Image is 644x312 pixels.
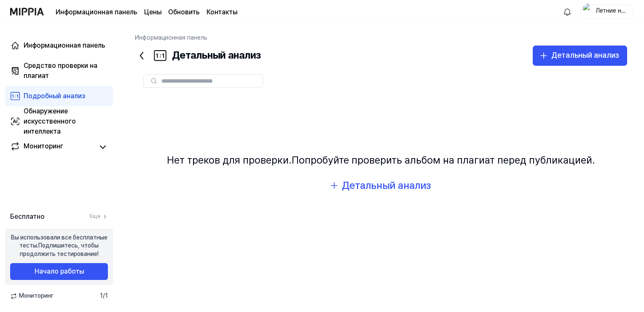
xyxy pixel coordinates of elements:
[103,292,105,299] ya-tr-span: /
[144,8,161,16] ya-tr-span: Цены
[167,154,292,166] ya-tr-span: Нет треков для проверки.
[24,142,63,150] ya-tr-span: Мониторинг
[172,47,260,63] ya-tr-span: Детальный анализ
[135,34,207,41] a: Информационная панель
[168,7,200,17] a: Обновить
[342,178,431,194] div: Детальный анализ
[207,7,237,17] a: Контакты
[5,35,113,56] a: Информационная панель
[551,49,619,62] div: Детальный анализ
[562,7,572,17] img: Алин
[10,212,45,221] ya-tr-span: Бесплатно
[583,3,593,20] img: Профиль
[100,292,103,299] ya-tr-span: 1
[11,234,107,249] ya-tr-span: Вы использовали все бесплатные тесты.
[292,154,595,166] ya-tr-span: Попробуйте проверить альбом на плагиат перед публикацией.
[596,7,628,22] ya-tr-span: Летние ночи
[323,175,439,196] button: Детальный анализ
[20,242,99,257] ya-tr-span: Подпишитесь, чтобы продолжить тестирование!
[168,8,200,16] ya-tr-span: Обновить
[90,213,108,220] a: Еще
[144,7,161,17] a: Цены
[24,62,97,80] ya-tr-span: Средство проверки на плагиат
[19,292,54,300] ya-tr-span: Мониторинг
[580,5,634,19] button: ПрофильЛетние ночи
[5,61,113,81] a: Средство проверки на плагиат
[24,92,85,100] ya-tr-span: Подробный анализ
[24,107,76,135] ya-tr-span: Обнаружение искусственного интеллекта
[533,46,627,66] button: Детальный анализ
[56,8,137,16] ya-tr-span: Информационная панель
[90,213,100,220] ya-tr-span: Еще
[5,86,113,106] a: Подробный анализ
[105,292,108,299] ya-tr-span: 1
[5,111,113,132] a: Обнаружение искусственного интеллекта
[56,7,137,17] a: Информационная панель
[10,263,108,280] button: Начало работы
[10,141,94,153] a: Мониторинг
[207,8,237,16] ya-tr-span: Контакты
[35,266,84,277] ya-tr-span: Начало работы
[24,41,105,49] ya-tr-span: Информационная панель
